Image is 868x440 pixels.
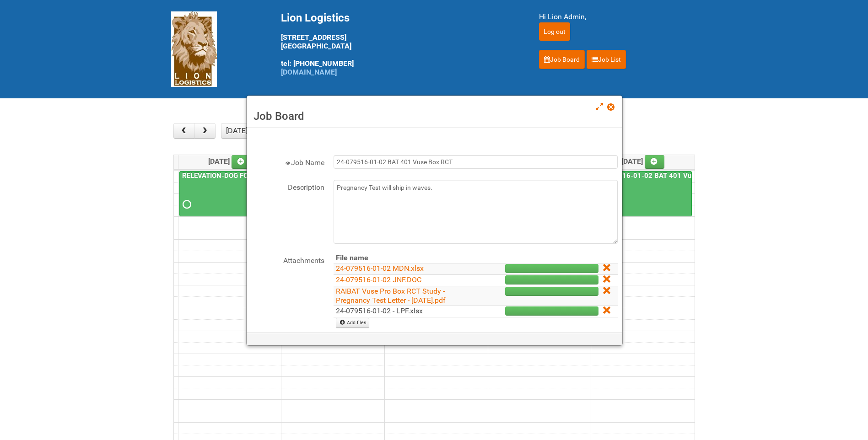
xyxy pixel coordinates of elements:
[179,171,279,217] a: RELEVATION-DOG FOOD
[221,123,252,139] button: [DATE]
[251,180,324,193] label: Description
[336,318,369,328] a: Add files
[336,264,424,273] a: 24-079516-01-02 MDN.xlsx
[281,11,516,76] div: [STREET_ADDRESS] [GEOGRAPHIC_DATA] tel: [PHONE_NUMBER]
[539,22,570,41] input: Log out
[251,155,324,168] label: Job Name
[593,172,729,180] a: 24-079516-01-02 BAT 401 Vuse Box RCT
[587,50,626,69] a: Job List
[171,44,217,53] a: Lion Logistics
[334,253,467,263] th: File name
[180,172,259,180] a: RELEVATION-DOG FOOD
[281,68,337,76] a: [DOMAIN_NAME]
[621,157,665,166] span: [DATE]
[336,306,423,315] a: 24-079516-01-02 - LPF.xlsx
[539,50,585,69] a: Job Board
[232,155,252,169] a: Add an event
[539,11,697,22] div: Hi Lion Admin,
[645,155,665,169] a: Add an event
[208,157,252,166] span: [DATE]
[251,253,324,266] label: Attachments
[336,275,421,284] a: 24-079516-01-02 JNF.DOC
[253,109,615,123] h3: Job Board
[171,11,217,87] img: Lion Logistics
[183,201,189,208] span: Requested
[336,287,446,305] a: RAIBAT Vuse Pro Box RCT Study - Pregnancy Test Letter - [DATE].pdf
[334,180,618,244] textarea: Pregnancy Test will ship in waves.
[592,171,692,217] a: 24-079516-01-02 BAT 401 Vuse Box RCT
[281,11,350,24] span: Lion Logistics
